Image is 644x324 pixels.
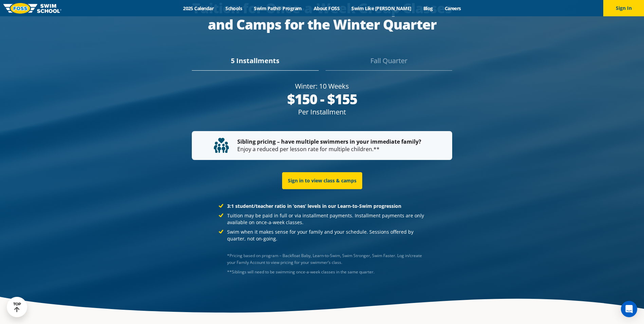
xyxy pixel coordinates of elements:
[227,269,425,275] div: Josef Severson, Rachael Blom (group direct message)
[192,56,318,71] div: 5 Installments
[214,138,229,153] img: tuition-family-children.svg
[220,5,248,12] a: Schools
[219,212,425,226] li: Tuition may be paid in full or via installment payments. Installment payments are only available ...
[282,172,362,189] a: Sign in to view class & camps
[237,138,421,145] strong: Sibling pricing – have multiple swimmers in your immediate family?
[192,82,452,91] div: Winter: 10 Weeks
[13,302,21,312] div: TOP
[417,5,439,12] a: Blog
[621,301,637,317] div: Open Intercom Messenger
[326,56,452,71] div: Fall Quarter
[346,5,418,12] a: Swim Like [PERSON_NAME]
[177,5,220,12] a: 2025 Calendar
[227,252,425,266] p: *Pricing based on program – Backfloat Baby, Learn-to-Swim, Swim Stronger, Swim Faster. Log in/cre...
[192,91,452,107] div: $150 - $155
[439,5,467,12] a: Careers
[219,229,425,242] li: Swim when it makes sense for your family and your schedule. Sessions offered by quarter, not on-g...
[248,5,308,12] a: Swim Path® Program
[192,107,452,117] div: Per Installment
[227,203,401,209] strong: 3:1 student/teacher ratio in ‘ones’ levels in our Learn-to-Swim progression
[227,269,425,275] div: **Siblings will need to be swimming once-a-week classes in the same quarter.
[308,5,346,12] a: About FOSS
[214,138,430,153] p: Enjoy a reduced per lesson rate for multiple children.**
[3,3,61,14] img: FOSS Swim School Logo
